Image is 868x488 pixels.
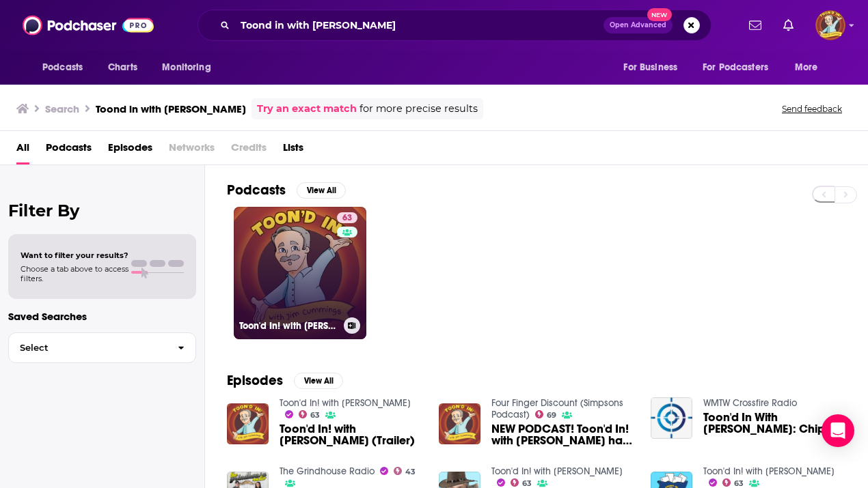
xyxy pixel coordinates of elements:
span: Credits [231,137,267,164]
a: PodcastsView All [227,182,346,199]
span: 43 [405,469,416,475]
span: 69 [547,412,556,418]
span: Monitoring [162,58,211,77]
span: For Business [623,58,677,77]
button: View All [297,182,346,199]
span: Select [9,343,167,352]
span: Charts [108,58,137,77]
p: Saved Searches [8,310,196,323]
span: Open Advanced [610,22,666,29]
a: Show notifications dropdown [778,14,799,37]
a: Lists [283,137,303,164]
button: open menu [152,55,228,81]
h2: Episodes [227,372,283,389]
a: Episodes [108,137,152,164]
a: 63Toon'd In! with [PERSON_NAME] [234,207,366,339]
span: for more precise results [360,101,478,117]
span: Networks [169,137,215,164]
a: 63 [299,410,321,418]
a: Toon'd In! with Jim Cummings [280,397,411,409]
span: Toon'd In! with [PERSON_NAME] (Trailer) [280,423,422,446]
span: NEW PODCAST! Toon'd In! with [PERSON_NAME] has arrived! [491,423,634,446]
span: Toon'd In With [PERSON_NAME]: Chip 'N [PERSON_NAME]: Rescue Rangers [703,412,846,435]
button: Select [8,332,196,363]
button: Show profile menu [815,10,845,40]
img: Podchaser - Follow, Share and Rate Podcasts [23,12,154,38]
span: Logged in as JimCummingspod [815,10,845,40]
div: Search podcasts, credits, & more... [198,10,711,41]
a: Toon'd In! with Jim Cummings [491,465,623,477]
span: Choose a tab above to access filters. [21,264,128,283]
a: Show notifications dropdown [744,14,767,37]
button: open menu [785,55,835,81]
button: open menu [33,55,100,81]
a: NEW PODCAST! Toon'd In! with Jim Cummings has arrived! [491,423,634,446]
a: 63 [511,478,532,487]
img: User Profile [815,10,845,40]
a: Try an exact match [257,101,357,117]
a: EpisodesView All [227,372,343,389]
span: 63 [310,412,320,418]
a: Charts [99,55,146,81]
a: 43 [394,467,416,475]
button: View All [294,373,343,389]
button: Open AdvancedNew [603,17,673,33]
span: 63 [342,212,352,225]
span: New [647,8,672,21]
a: Toon'd In! with Jim Cummings [703,465,835,477]
a: The Grindhouse Radio [280,465,375,477]
a: Toon'd In! with Jim Cummings (Trailer) [280,423,422,446]
span: Want to filter your results? [21,250,128,260]
a: WMTW Crossfire Radio [703,397,797,409]
h3: Search [45,102,79,115]
a: 69 [535,410,557,418]
h2: Podcasts [227,182,286,199]
span: More [795,58,818,77]
div: Open Intercom Messenger [822,414,854,447]
button: open menu [694,55,788,81]
h2: Filter By [8,201,196,220]
h3: Toond in with [PERSON_NAME] [96,102,246,115]
span: 63 [734,480,744,487]
img: NEW PODCAST! Toon'd In! with Jim Cummings has arrived! [439,403,480,445]
a: Four Finger Discount (Simpsons Podcast) [491,397,623,420]
h3: Toon'd In! with [PERSON_NAME] [239,320,338,332]
span: 63 [522,480,532,487]
span: For Podcasters [703,58,768,77]
img: Toon'd In! with Jim Cummings (Trailer) [227,403,269,445]
a: Podcasts [46,137,92,164]
button: open menu [614,55,694,81]
button: Send feedback [778,103,846,115]
a: 63 [337,212,357,223]
img: Toon'd In With Jim Cummings: Chip 'N Dale: Rescue Rangers [651,397,692,439]
span: Podcasts [42,58,83,77]
a: 63 [722,478,744,487]
a: All [16,137,29,164]
a: Toon'd In With Jim Cummings: Chip 'N Dale: Rescue Rangers [703,412,846,435]
input: Search podcasts, credits, & more... [235,14,603,36]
